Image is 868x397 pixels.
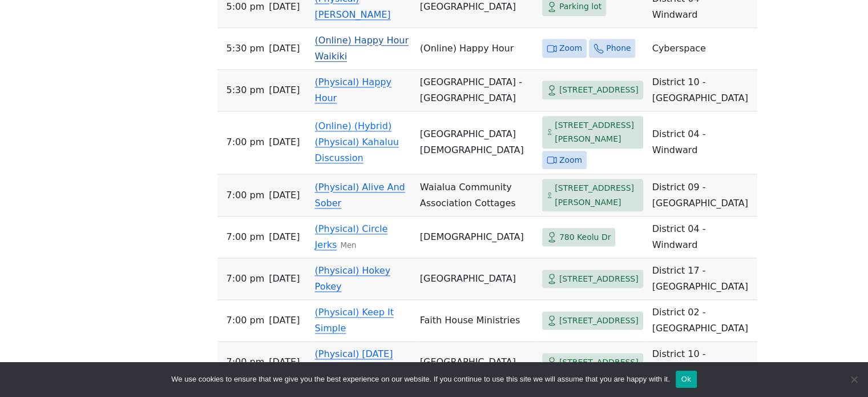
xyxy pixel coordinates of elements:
[227,82,265,98] span: 5:30 PM
[559,153,582,167] span: Zoom
[415,342,538,383] td: [GEOGRAPHIC_DATA]
[340,241,356,250] small: Men
[227,134,265,150] span: 7:00 PM
[648,342,757,383] td: District 10 - [GEOGRAPHIC_DATA]
[648,111,757,175] td: District 04 - Windward
[227,187,265,203] span: 7:00 PM
[648,300,757,342] td: District 02 - [GEOGRAPHIC_DATA]
[415,216,538,258] td: [DEMOGRAPHIC_DATA]
[559,83,639,97] span: [STREET_ADDRESS]
[555,118,639,146] span: [STREET_ADDRESS][PERSON_NAME]
[227,312,265,328] span: 7:00 PM
[269,229,300,245] span: [DATE]
[315,223,388,250] a: (Physical) Circle Jerks
[269,354,300,370] span: [DATE]
[648,174,757,216] td: District 09 - [GEOGRAPHIC_DATA]
[648,70,757,111] td: District 10 - [GEOGRAPHIC_DATA]
[227,41,265,57] span: 5:30 PM
[648,28,757,70] td: Cyberspace
[315,348,393,375] a: (Physical) [DATE] Night Live
[415,300,538,342] td: Faith House Ministries
[559,355,639,370] span: [STREET_ADDRESS]
[415,258,538,300] td: [GEOGRAPHIC_DATA]
[559,41,582,55] span: Zoom
[415,28,538,70] td: (Online) Happy Hour
[559,230,611,244] span: 780 Keolu Dr
[227,354,265,370] span: 7:00 PM
[606,41,631,55] span: Phone
[315,307,394,334] a: (Physical) Keep It Simple
[315,121,399,163] a: (Online) (Hybrid) (Physical) Kahaluu Discussion
[269,187,300,203] span: [DATE]
[315,35,409,62] a: (Online) Happy Hour Waikiki
[559,272,639,286] span: [STREET_ADDRESS]
[415,111,538,175] td: [GEOGRAPHIC_DATA][DEMOGRAPHIC_DATA]
[227,271,265,287] span: 7:00 PM
[315,77,391,103] a: (Physical) Happy Hour
[269,82,300,98] span: [DATE]
[315,182,405,208] a: (Physical) Alive And Sober
[227,229,265,245] span: 7:00 PM
[848,374,859,385] span: No
[559,314,639,328] span: [STREET_ADDRESS]
[269,134,300,150] span: [DATE]
[269,41,300,57] span: [DATE]
[171,374,669,385] span: We use cookies to ensure that we give you the best experience on our website. If you continue to ...
[269,271,300,287] span: [DATE]
[415,174,538,216] td: Waialua Community Association Cottages
[555,181,639,209] span: [STREET_ADDRESS][PERSON_NAME]
[269,312,300,328] span: [DATE]
[415,70,538,111] td: [GEOGRAPHIC_DATA] - [GEOGRAPHIC_DATA]
[676,371,697,388] button: Ok
[648,216,757,258] td: District 04 - Windward
[648,258,757,300] td: District 17 - [GEOGRAPHIC_DATA]
[315,265,390,292] a: (Physical) Hokey Pokey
